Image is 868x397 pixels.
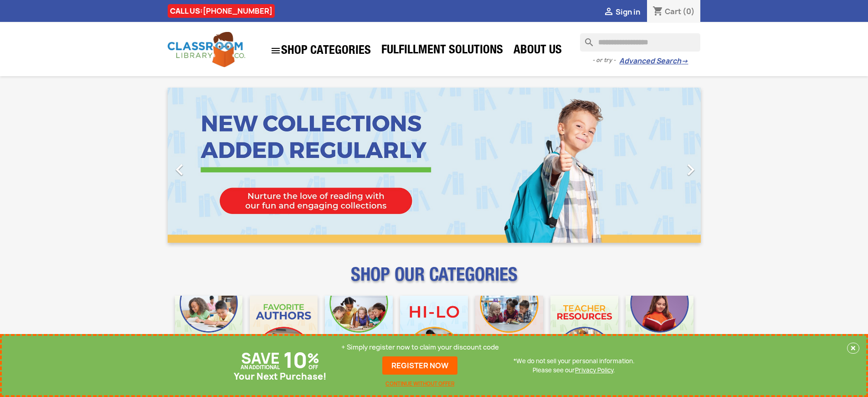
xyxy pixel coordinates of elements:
i: search [580,33,591,44]
a:  Sign in [603,7,640,17]
p: SHOP OUR CATEGORIES [168,272,701,288]
ul: Carousel container [168,88,701,243]
a: Advanced Search→ [619,57,688,66]
span: - or try - [592,56,619,65]
img: CLC_Bulk_Mobile.jpg [175,296,243,364]
i: shopping_cart [652,6,663,17]
img: CLC_Fiction_Nonfiction_Mobile.jpg [475,296,543,364]
a: SHOP CATEGORIES [266,41,375,61]
span: Cart [665,6,681,16]
a: About Us [509,42,566,60]
input: Search [580,33,700,52]
span: Sign in [616,7,640,17]
i:  [270,45,281,56]
span: → [681,57,688,66]
img: Classroom Library Company [168,32,245,67]
img: CLC_Teacher_Resources_Mobile.jpg [550,296,618,364]
span: (0) [683,6,695,16]
a: Previous [168,88,248,243]
a: Next [621,88,701,243]
i:  [679,158,702,181]
img: CLC_HiLo_Mobile.jpg [400,296,468,364]
a: Fulfillment Solutions [377,42,508,60]
img: CLC_Phonics_And_Decodables_Mobile.jpg [325,296,393,364]
a: [PHONE_NUMBER] [203,6,272,16]
img: CLC_Dyslexia_Mobile.jpg [626,296,693,364]
img: CLC_Favorite_Authors_Mobile.jpg [250,296,318,364]
div: CALL US: [168,4,275,18]
i:  [168,158,191,181]
i:  [603,7,614,18]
